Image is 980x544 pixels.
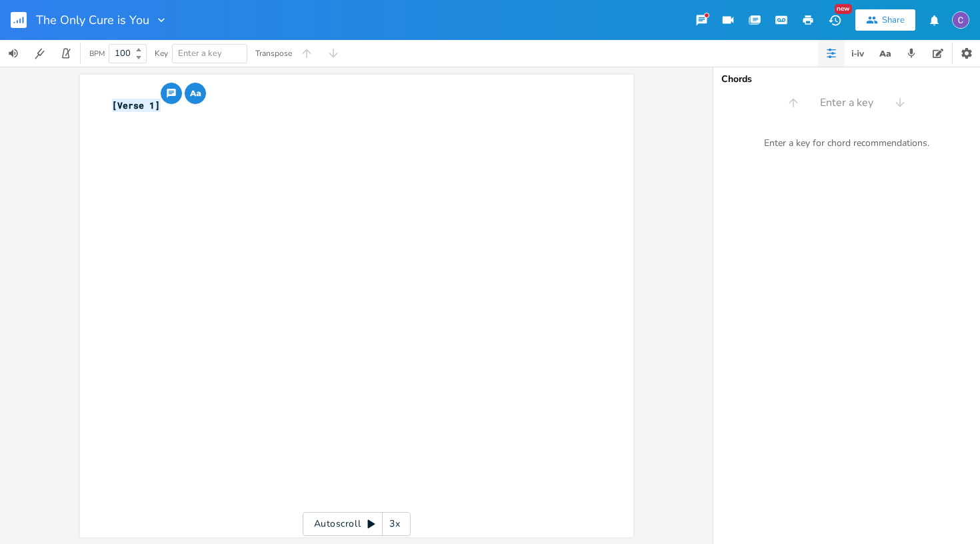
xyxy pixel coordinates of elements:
span: The Only Cure is You [36,14,149,26]
span: Enter a key [178,47,222,59]
img: Calum Wright [952,11,969,29]
div: 3x [383,512,407,536]
div: New [835,4,852,14]
div: BPM [89,50,105,57]
button: Share [855,9,915,31]
div: Autoscroll [303,512,411,536]
div: Key [155,49,168,57]
span: Enter a key [820,95,873,111]
div: Chords [721,75,972,84]
div: Enter a key for chord recommendations. [713,129,980,157]
button: New [821,8,848,32]
div: Transpose [255,49,292,57]
div: Share [882,14,905,26]
span: [Verse 1] [112,99,160,111]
